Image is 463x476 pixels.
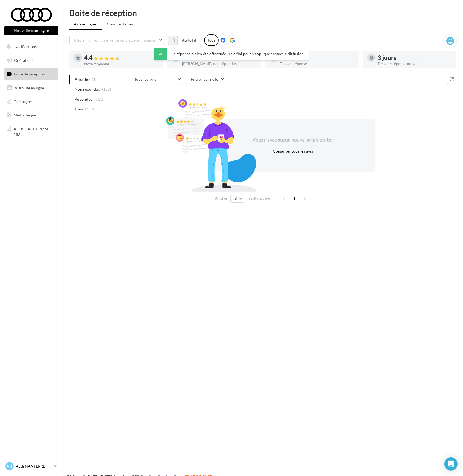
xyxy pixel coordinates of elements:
[84,55,159,61] div: 4.4
[3,123,60,139] a: AFFICHAGE PRESSE MD
[75,87,100,92] span: Non répondus
[94,97,104,101] span: (611)
[130,75,184,84] button: Tous les avis
[14,125,56,137] span: AFFICHAGE PRESSE MD
[107,21,133,27] span: Commentaires
[75,106,83,112] span: Tous
[102,87,112,92] span: (126)
[168,36,201,45] button: Au total
[154,48,309,60] div: La réponse a bien été effectuée, un délai peut s’appliquer avant la diffusion.
[444,457,458,471] div: Open Intercom Messenger
[75,97,92,102] span: Répondus
[85,107,94,111] span: (737)
[7,463,13,469] span: AN
[3,55,60,66] a: Opérations
[378,62,452,66] div: Délai de réponse moyen
[204,34,219,46] div: Tous
[3,41,57,52] button: Notifications
[215,196,227,201] span: Afficher
[14,113,36,117] span: Médiathèque
[280,55,354,61] div: 83 %
[280,62,354,66] div: Taux de réponse
[4,26,58,35] button: Nouvelle campagne
[247,196,270,201] span: résultats/page
[3,82,60,94] a: Visibilité en ligne
[233,197,238,201] span: 10
[177,36,201,45] button: Au total
[4,461,58,471] a: AN Audi NANTERRE
[230,195,244,203] button: 10
[84,62,159,66] div: Note moyenne
[69,9,456,17] div: Boîte de réception
[14,44,37,49] span: Notifications
[15,86,44,90] span: Visibilité en ligne
[14,58,33,63] span: Opérations
[271,148,315,154] button: Consulter tous les avis
[134,77,156,81] span: Tous les avis
[3,68,60,80] a: Boîte de réception
[16,463,52,469] p: Audi NANTERRE
[378,55,452,61] div: 3 jours
[290,194,299,203] span: 1
[3,96,60,107] a: Campagnes
[69,36,165,45] button: Choisir un point de vente ou un code magasin
[14,99,33,104] span: Campagnes
[3,109,60,121] a: Médiathèque
[14,72,45,76] span: Boîte de réception
[186,75,227,84] button: Filtrer par note
[74,38,155,42] span: Choisir un point de vente ou un code magasin
[246,136,340,144] div: Vous n'avez aucun nouvel avis à traiter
